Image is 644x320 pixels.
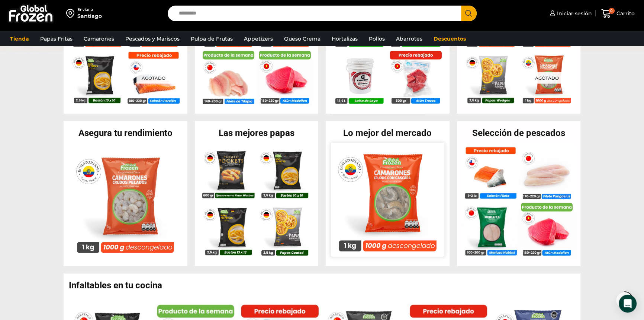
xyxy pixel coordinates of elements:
a: Abarrotes [392,32,426,46]
a: Appetizers [240,32,277,46]
button: Search button [461,6,477,21]
a: Pollos [365,32,389,46]
a: Papas Fritas [36,32,76,46]
h2: Lo mejor del mercado [326,129,450,137]
img: address-field-icon.svg [66,7,77,20]
a: 0 Carrito [599,5,637,22]
span: Iniciar sesión [555,10,592,17]
a: Queso Crema [280,32,324,46]
h2: Selección de pescados [457,129,581,137]
a: Camarones [80,32,118,46]
a: Hortalizas [328,32,361,46]
a: Pescados y Mariscos [122,32,183,46]
a: Pulpa de Frutas [187,32,236,46]
p: Agotado [136,72,171,84]
a: Tienda [6,32,33,46]
div: Santiago [77,12,102,20]
p: Agotado [529,72,564,84]
h2: Asegura tu rendimiento [64,129,187,137]
span: 0 [609,8,615,14]
div: Open Intercom Messenger [619,295,637,313]
h2: Las mejores papas [195,129,319,137]
a: Iniciar sesión [548,6,592,21]
div: Enviar a [77,7,102,12]
h2: Infaltables en tu cocina [69,281,580,290]
a: Descuentos [430,32,470,46]
span: Carrito [615,10,635,17]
